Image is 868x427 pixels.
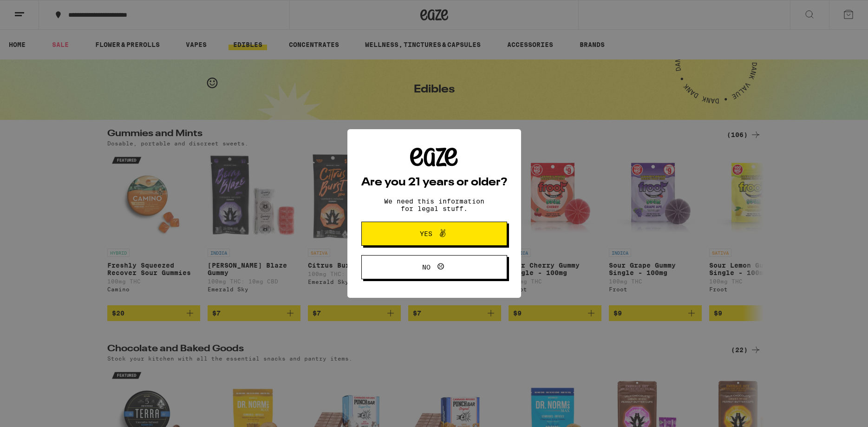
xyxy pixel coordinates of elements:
span: Yes [420,230,432,237]
span: No [422,264,431,270]
h2: Are you 21 years or older? [361,177,507,188]
button: No [361,255,507,279]
p: We need this information for legal stuff. [376,197,492,212]
button: Yes [361,222,507,246]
